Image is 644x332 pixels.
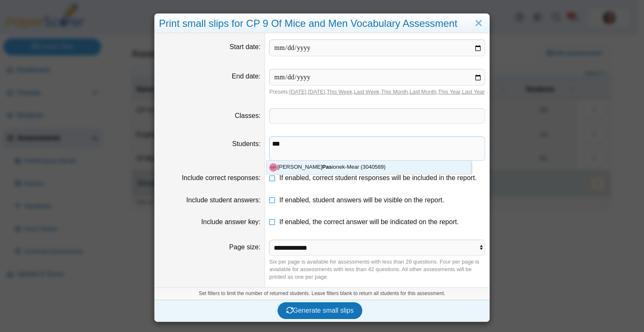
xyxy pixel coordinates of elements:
[279,218,459,225] span: If enabled, the correct answer will be indicated on the report.
[269,88,485,96] div: Presets: , , , , , , ,
[438,89,461,95] a: This Year
[267,161,471,174] div: [PERSON_NAME] ionek-Mear (3040589)
[289,89,306,95] a: [DATE]
[270,166,276,170] span: Madeleine Pasionek-Mear
[410,89,436,95] a: Last Month
[229,243,261,251] label: Page size
[269,108,485,123] tags: ​
[155,14,489,34] div: Print small slips for CP 9 Of Mice and Men Vocabulary Assessment
[235,112,260,119] label: Classes
[279,174,477,181] span: If enabled, correct student responses will be included in the report.
[322,164,332,170] strong: Pas
[232,73,261,80] label: End date
[472,16,485,31] a: Close
[201,218,260,225] label: Include answer key
[308,89,325,95] a: [DATE]
[327,89,352,95] a: This Week
[269,258,485,281] div: Six per page is available for assessments with less than 28 questions. Four per page is available...
[381,89,408,95] a: This Month
[186,196,260,204] label: Include student answers
[155,287,489,300] div: Set filters to limit the number of returned students. Leave filters blank to return all students ...
[354,89,379,95] a: Last Week
[269,136,485,161] tags: ​
[230,43,261,50] label: Start date
[286,307,354,314] span: Generate small slips
[462,89,485,95] a: Last Year
[182,174,261,181] label: Include correct responses
[278,302,363,319] button: Generate small slips
[279,196,444,204] span: If enabled, student answers will be visible on the report.
[232,140,261,147] label: Students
